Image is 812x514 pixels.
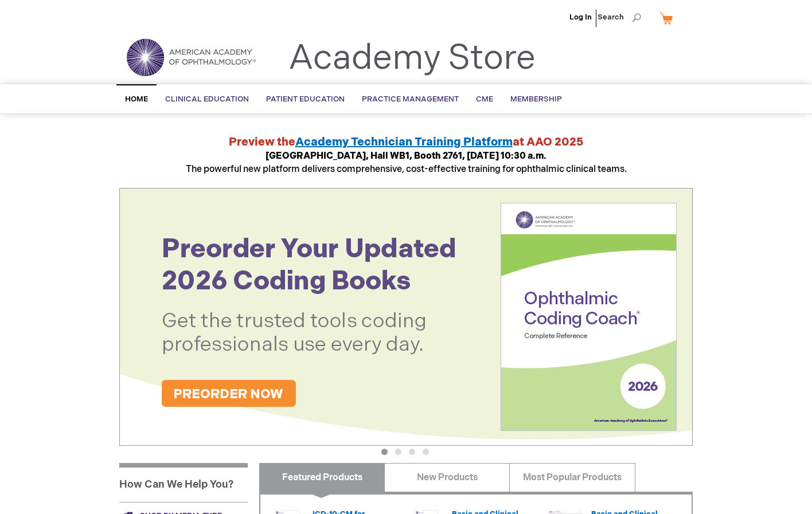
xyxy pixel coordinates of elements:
span: Patient Education [266,95,345,104]
button: 2 of 4 [395,449,401,455]
span: Membership [510,95,562,104]
span: Practice Management [362,95,459,104]
a: Featured Products [259,463,385,492]
span: Home [125,95,148,104]
a: New Products [384,463,510,492]
button: 3 of 4 [409,449,415,455]
a: Academy Technician Training Platform [295,135,513,149]
button: 4 of 4 [423,449,429,455]
a: Most Popular Products [509,463,635,492]
span: The powerful new platform delivers comprehensive, cost-effective training for ophthalmic clinical... [186,151,627,175]
button: 1 of 4 [381,449,388,455]
a: Log In [569,13,592,22]
span: Search [598,6,641,29]
strong: Preview the at AAO 2025 [229,135,584,149]
h1: How Can We Help You? [119,463,248,502]
a: Academy Store [288,38,536,79]
span: CME [476,95,493,104]
span: Clinical Education [165,95,249,104]
strong: [GEOGRAPHIC_DATA], Hall WB1, Booth 2761, [DATE] 10:30 a.m. [266,151,546,162]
